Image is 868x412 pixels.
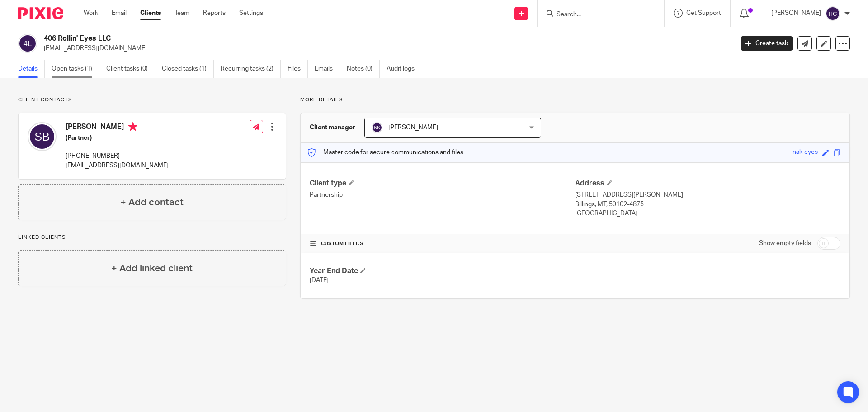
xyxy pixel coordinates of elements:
img: Pixie [18,7,63,19]
img: svg%3E [372,122,382,133]
a: Reports [203,9,226,18]
h2: 406 Rollin' Eyes LLC [44,34,590,43]
a: Recurring tasks (2) [221,60,281,78]
p: Master code for secure communications and files [307,148,463,157]
span: Get Support [686,10,721,16]
h4: CUSTOM FIELDS [310,240,575,247]
h4: + Add contact [120,195,184,209]
input: Search [556,11,637,19]
p: [STREET_ADDRESS][PERSON_NAME] [575,190,840,199]
img: svg%3E [826,6,840,21]
a: Client tasks (0) [106,60,155,78]
i: Primary [128,122,137,131]
a: Open tasks (1) [52,60,99,78]
span: [DATE] [310,277,329,284]
a: Create task [741,36,793,51]
p: [PHONE_NUMBER] [66,152,169,161]
div: nak-eyes [793,147,818,158]
p: Partnership [310,190,575,199]
a: Audit logs [387,60,421,78]
p: [GEOGRAPHIC_DATA] [575,209,840,218]
a: Files [288,60,308,78]
label: Show empty fields [759,239,811,248]
a: Clients [140,9,161,18]
p: [EMAIL_ADDRESS][DOMAIN_NAME] [66,161,169,170]
a: Work [84,9,98,18]
h4: + Add linked client [111,261,193,275]
p: Billings, MT, 59102-4875 [575,200,840,209]
a: Email [112,9,127,18]
a: Details [18,60,45,78]
h3: Client manager [310,123,355,132]
span: [PERSON_NAME] [388,124,438,131]
h4: Client type [310,179,575,188]
a: Settings [239,9,263,18]
img: svg%3E [28,122,57,151]
h4: Address [575,179,840,188]
p: [PERSON_NAME] [771,9,821,18]
h4: Year End Date [310,266,575,276]
p: Linked clients [18,234,286,241]
img: svg%3E [18,34,37,53]
a: Closed tasks (1) [162,60,214,78]
h5: (Partner) [66,133,169,142]
a: Emails [315,60,340,78]
a: Notes (0) [347,60,380,78]
p: More details [300,96,850,104]
h4: [PERSON_NAME] [66,122,169,133]
a: Team [175,9,189,18]
p: Client contacts [18,96,286,104]
p: [EMAIL_ADDRESS][DOMAIN_NAME] [44,44,727,53]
